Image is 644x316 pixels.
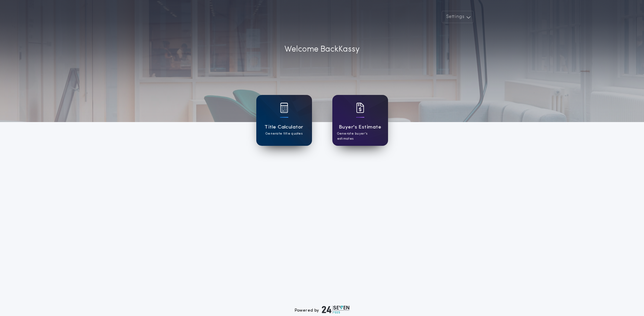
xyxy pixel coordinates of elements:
[356,103,364,113] img: card icon
[284,43,360,56] p: Welcome Back Kassy
[322,305,350,314] img: logo
[280,103,288,113] img: card icon
[442,11,474,23] button: Settings
[265,131,302,136] p: Generate title quotes
[256,95,312,146] a: card iconTitle CalculatorGenerate title quotes
[339,123,381,131] h1: Buyer's Estimate
[264,123,303,131] h1: Title Calculator
[332,95,388,146] a: card iconBuyer's EstimateGenerate buyer's estimates
[295,305,350,314] div: Powered by
[337,131,383,141] p: Generate buyer's estimates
